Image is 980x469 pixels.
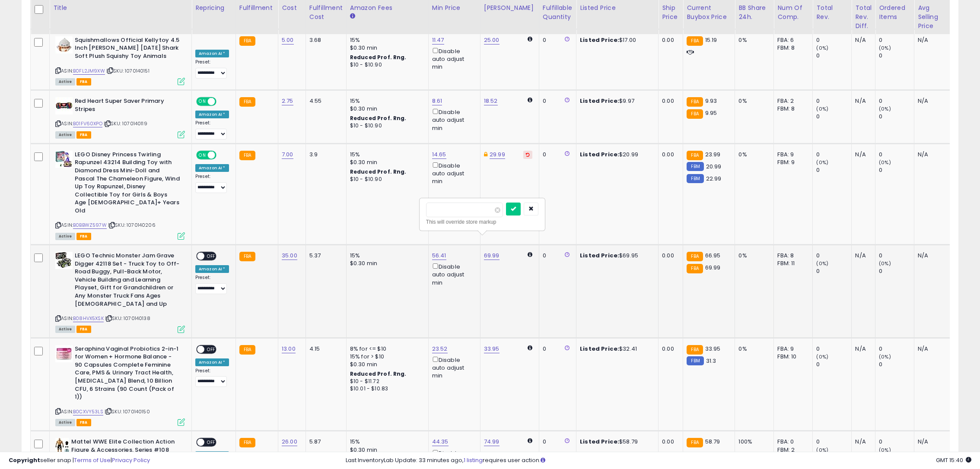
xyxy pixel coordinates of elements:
[215,98,229,105] span: OFF
[76,326,91,333] span: FBA
[104,120,147,127] span: | SKU: 1070140119
[918,345,946,353] div: N/A
[195,111,229,118] div: Amazon AI *
[75,36,180,63] b: Squishmallows Official Kellytoy 4.5 Inch [PERSON_NAME] [DATE] Shark Soft Plush Squishy Toy Animals
[350,345,422,353] div: 8% for <= $10
[432,161,474,186] div: Disable auto adjust min
[432,150,446,159] a: 14.65
[484,251,500,260] a: 69.99
[738,252,767,260] div: 0%
[855,36,869,44] div: N/A
[662,345,676,353] div: 0.00
[195,50,229,57] div: Amazon AI *
[738,151,767,158] div: 0%
[350,54,407,61] b: Reduced Prof. Rng.
[816,166,851,174] div: 0
[879,166,914,174] div: 0
[816,345,851,353] div: 0
[879,159,891,166] small: (0%)
[9,456,40,464] strong: Copyright
[705,150,721,158] span: 23.99
[239,438,255,447] small: FBA
[432,46,474,71] div: Disable auto adjust min
[879,113,914,120] div: 0
[350,105,422,113] div: $0.30 min
[777,158,806,166] div: FBM: 9
[879,3,910,22] div: Ordered Items
[580,151,652,158] div: $20.99
[879,260,891,267] small: (0%)
[580,36,619,44] b: Listed Price:
[76,419,91,426] span: FBA
[350,260,422,267] div: $0.30 min
[282,150,293,159] a: 7.00
[918,151,946,158] div: N/A
[309,151,340,158] div: 3.9
[879,44,891,51] small: (0%)
[855,3,872,31] div: Total Rev. Diff.
[918,252,946,260] div: N/A
[879,345,914,353] div: 0
[76,131,91,139] span: FBA
[705,109,717,117] span: 9.95
[580,97,652,105] div: $9.97
[195,265,229,273] div: Amazon AI *
[777,353,806,361] div: FBM: 10
[309,438,340,446] div: 5.87
[204,439,218,446] span: OFF
[239,97,255,107] small: FBA
[282,345,296,353] a: 13.00
[816,353,828,360] small: (0%)
[53,3,188,13] div: Title
[662,3,679,22] div: Ship Price
[879,151,914,158] div: 0
[350,168,407,175] b: Reduced Prof. Rng.
[350,176,422,183] div: $10 - $10.90
[75,97,180,115] b: Red Heart Super Saver Primary Stripes
[580,251,619,260] b: Listed Price:
[484,97,498,105] a: 18.52
[662,252,676,260] div: 0.00
[705,251,721,260] span: 66.95
[738,3,770,22] div: BB Share 24h.
[197,151,208,158] span: ON
[350,252,422,260] div: 15%
[484,152,487,157] i: This overrides the store level Dynamic Max Price for this listing
[816,260,828,267] small: (0%)
[432,251,446,260] a: 56.41
[687,36,703,46] small: FBA
[350,353,422,361] div: 15% for > $10
[580,3,655,13] div: Listed Price
[55,36,73,54] img: 31daCYvTkxL._SL40_.jpg
[580,36,652,44] div: $17.00
[105,315,150,322] span: | SKU: 1070140138
[687,162,703,171] small: FBM
[879,438,914,446] div: 0
[816,113,851,120] div: 0
[432,3,477,13] div: Min Price
[855,151,869,158] div: N/A
[662,151,676,158] div: 0.00
[9,456,150,465] div: seller snap | |
[350,378,422,385] div: $10 - $11.72
[879,52,914,60] div: 0
[705,97,717,105] span: 9.93
[816,159,828,166] small: (0%)
[879,361,914,368] div: 0
[816,105,828,112] small: (0%)
[687,345,703,355] small: FBA
[239,345,255,355] small: FBA
[350,438,422,446] div: 15%
[918,438,946,446] div: N/A
[55,419,75,426] span: All listings currently available for purchase on Amazon
[543,3,573,22] div: Fulfillable Quantity
[777,105,806,113] div: FBM: 8
[543,36,570,44] div: 0
[74,456,111,464] a: Terms of Use
[432,107,474,132] div: Disable auto adjust min
[55,78,75,86] span: All listings currently available for purchase on Amazon
[55,131,75,139] span: All listings currently available for purchase on Amazon
[73,120,102,127] a: B01FV60XPO
[239,36,255,46] small: FBA
[705,36,717,44] span: 15.19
